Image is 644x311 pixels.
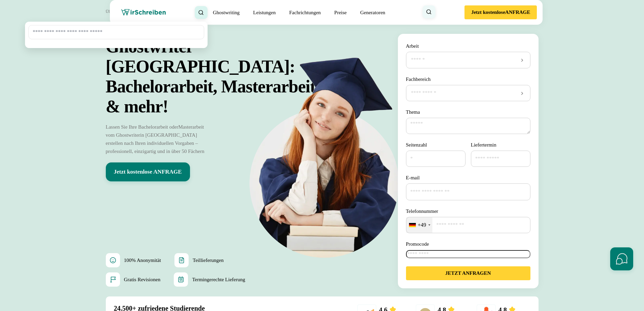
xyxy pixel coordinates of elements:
[406,217,432,233] div: Telephone country code
[106,123,211,155] p: Lassen Sie Ihre Bachelorarbeit oder Masterarbeit vom Ghostwriter in [GEOGRAPHIC_DATA] erstellen n...
[406,266,530,280] button: JETZT ANFRAGEN
[406,141,466,149] label: Seitenzahl
[406,240,530,248] label: Promocode
[289,8,320,17] a: Fachrichtungen
[28,42,204,45] ul: Suchergebnisse
[406,42,419,50] label: Arbeit
[233,37,426,259] img: Ghostwriter Österreich: Bachelorarbeit, Masterarbeit <br>& mehr!
[124,256,161,264] span: 100% Anonymität
[406,75,431,83] label: Fachbereich
[106,162,190,181] button: Jetzt kostenlose ANFRAGE
[464,5,537,19] button: Jetzt kostenloseANFRAGE
[253,8,276,17] a: Leistungen
[360,8,385,17] a: Generatoren
[106,37,345,116] h1: Ghostwriter [GEOGRAPHIC_DATA]: Bachelorarbeit, Masterarbeit & mehr!
[192,275,245,284] span: Termingerechte Lieferung
[406,207,530,215] label: Telefonnummer
[195,6,208,19] button: Suche schließen
[121,9,166,16] img: wirschreiben
[471,9,505,15] b: Jetzt kostenlose
[124,275,161,284] span: Gratis Revisionen
[406,174,530,182] label: E-mail
[418,222,426,228] div: +49
[406,108,530,116] label: Thema
[423,5,435,18] button: Suche öffnen
[213,8,240,17] a: Ghostwriting
[193,256,223,264] span: Teillieferungen
[334,10,347,15] a: Preise
[471,141,497,149] label: Liefertermin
